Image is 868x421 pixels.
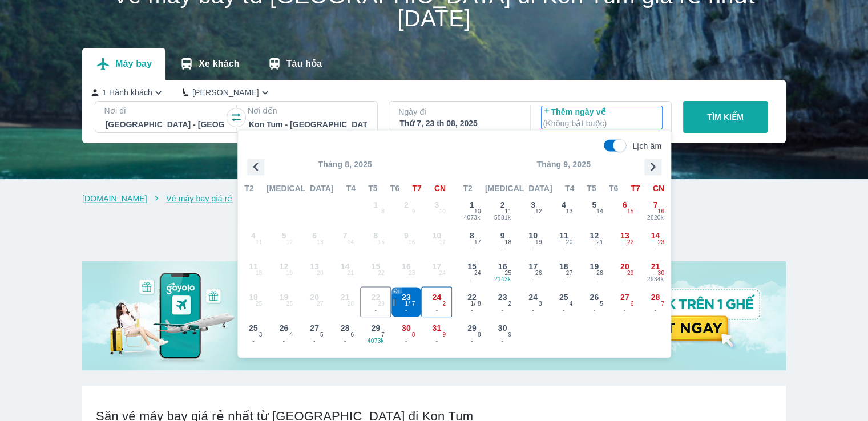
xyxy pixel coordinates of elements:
button: 25581k11 [487,194,518,225]
span: 8 [470,230,474,241]
span: - [488,337,518,346]
span: 26 [280,322,289,334]
button: 3-12 [518,194,548,225]
span: - [457,245,487,254]
button: 4-13 [548,194,579,225]
span: - [457,306,487,315]
p: ( Không bắt buộc ) [543,118,661,129]
p: Tháng 8, 2025 [238,159,452,170]
span: 23 [498,292,507,303]
span: T6 [609,183,618,194]
span: - [457,337,487,346]
span: 5 [592,199,596,211]
span: 9 [442,330,446,339]
p: Máy bay [115,58,152,70]
p: Nơi đến [248,105,368,116]
span: 15 [467,261,477,272]
button: 212934k30 [640,256,671,286]
a: [DOMAIN_NAME] [82,194,147,203]
span: T7 [412,183,421,194]
span: 23 [657,238,664,247]
span: 26 [535,269,542,278]
button: 25-4 [548,286,579,317]
span: 2 [508,299,511,309]
button: 20-29 [609,256,640,286]
span: - [391,337,421,346]
p: [PERSON_NAME] [192,87,259,98]
span: 7 [661,299,664,309]
span: 5581k [488,214,518,223]
span: CN [653,183,664,194]
span: 31 [433,322,442,334]
span: - [549,214,579,223]
span: - [269,337,299,346]
span: 12 [535,207,542,216]
p: TÌM KIẾM [707,111,744,123]
button: 27-5 [299,317,330,348]
span: 20 [620,261,629,272]
button: 26-4 [269,317,300,348]
button: 294073k7 [361,317,391,348]
span: 23 [402,292,411,303]
span: 24 [528,292,538,303]
img: banner-home [82,261,786,370]
span: 6 [351,330,354,339]
span: - [488,306,518,315]
span: 8 [478,330,481,339]
button: 25-3 [238,317,269,348]
span: 13 [566,207,573,216]
span: T6 [390,183,399,194]
span: T2 [244,183,253,194]
span: 2 [442,299,446,309]
span: 4 [562,199,566,211]
div: transportation tabs [82,48,336,80]
span: - [518,245,548,254]
span: - [580,214,609,223]
span: - [641,245,671,254]
p: 1 Hành khách [102,87,152,98]
span: - [610,214,640,223]
span: 2934k [641,276,671,285]
span: 12 [590,230,599,241]
button: 162143k25 [487,256,518,286]
button: 31-9 [422,317,453,348]
span: - [580,306,609,315]
span: 2 [500,199,505,211]
span: 27 [310,322,319,334]
span: 9 [500,230,505,241]
span: T2 [463,183,472,194]
span: [MEDICAL_DATA] [485,183,552,194]
button: 1 Hành khách [91,87,164,99]
span: 17 [528,261,538,272]
span: 24 [433,292,442,303]
span: 22 [467,292,477,303]
span: CN [434,183,446,194]
button: 12-21 [579,225,610,256]
p: Lịch âm [632,140,661,152]
button: 11-20 [548,225,579,256]
span: - [330,337,360,346]
span: 2143k [488,276,518,285]
span: 29 [371,322,380,334]
span: - [518,306,548,315]
span: - [422,337,452,346]
span: [MEDICAL_DATA] [267,183,334,194]
div: Thứ 7, 23 th 08, 2025 [399,118,518,129]
button: 27-6 [609,286,640,317]
span: 28 [651,292,660,303]
span: 2820k [641,214,671,223]
span: 30 [498,322,507,334]
button: 8-17 [457,225,487,256]
span: 13 [620,230,629,241]
span: - [549,245,579,254]
span: 30 [402,322,411,334]
button: 13-22 [609,225,640,256]
span: - [549,306,579,315]
span: - [518,214,548,223]
span: 4 [289,330,293,339]
span: 6 [623,199,627,211]
nav: breadcrumb [82,193,786,204]
span: 10 [528,230,538,241]
span: 21 [596,238,603,247]
span: 18 [559,261,568,272]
